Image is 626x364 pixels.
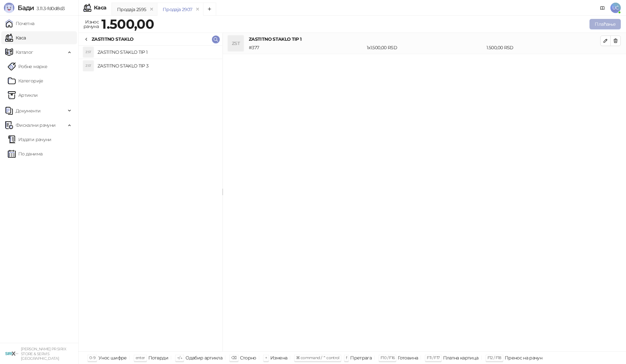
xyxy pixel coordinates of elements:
[228,36,244,51] div: ZST
[147,7,156,12] button: remove
[5,17,35,30] a: Почетна
[247,44,365,51] div: # 377
[203,3,216,16] button: Add tab
[186,354,222,362] div: Одабир артикла
[8,89,38,102] a: ArtikliАртикли
[92,36,133,43] div: ZASTITNO STAKLO
[16,104,40,117] span: Документи
[98,354,127,362] div: Унос шифре
[97,61,217,71] h4: ZASTITNO STAKLO TIP 3
[610,3,621,13] span: UĆ
[16,46,33,59] span: Каталог
[249,36,600,43] h4: ZASTITNO STAKLO TIP 1
[240,354,256,362] div: Сторно
[97,47,217,57] h4: ZASTITNO STAKLO TIP 1
[34,6,65,11] span: 3.11.3-fd0d8d3
[94,5,106,10] div: Каса
[16,119,55,132] span: Фискални рачуни
[380,355,395,360] span: F10 / F16
[163,6,192,13] div: Продаја 2907
[505,354,542,362] div: Пренос на рачун
[117,6,146,13] div: Продаја 2595
[136,355,145,360] span: enter
[148,354,169,362] div: Потврди
[21,347,66,361] small: [PERSON_NAME] PR SIRIX STORE & SERVIS [GEOGRAPHIC_DATA]
[5,31,26,44] a: Каса
[589,19,621,29] button: Плаћање
[346,355,347,360] span: f
[231,355,236,360] span: ⌫
[18,4,34,12] span: Бади
[350,354,372,362] div: Претрага
[485,44,602,51] div: 1.500,00 RSD
[4,3,14,13] img: Logo
[443,354,479,362] div: Платна картица
[296,355,339,360] span: ⌘ command / ⌃ control
[83,61,94,71] div: ZST
[8,147,42,160] a: По данима
[82,18,100,31] div: Износ рачуна
[265,355,267,360] span: +
[101,16,154,32] strong: 1.500,00
[193,7,202,12] button: remove
[83,47,94,57] div: ZST
[89,355,95,360] span: 0-9
[8,60,47,73] a: Робне марке
[79,46,222,351] div: grid
[177,355,182,360] span: ↑/↓
[8,74,43,87] a: Категорије
[398,354,418,362] div: Готовина
[270,354,287,362] div: Измена
[5,347,18,360] img: 64x64-companyLogo-cb9a1907-c9b0-4601-bb5e-5084e694c383.png
[427,355,440,360] span: F11 / F17
[365,44,485,51] div: 1 x 1.500,00 RSD
[8,133,52,146] a: Издати рачуни
[487,355,501,360] span: F12 / F18
[597,3,608,13] a: Документација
